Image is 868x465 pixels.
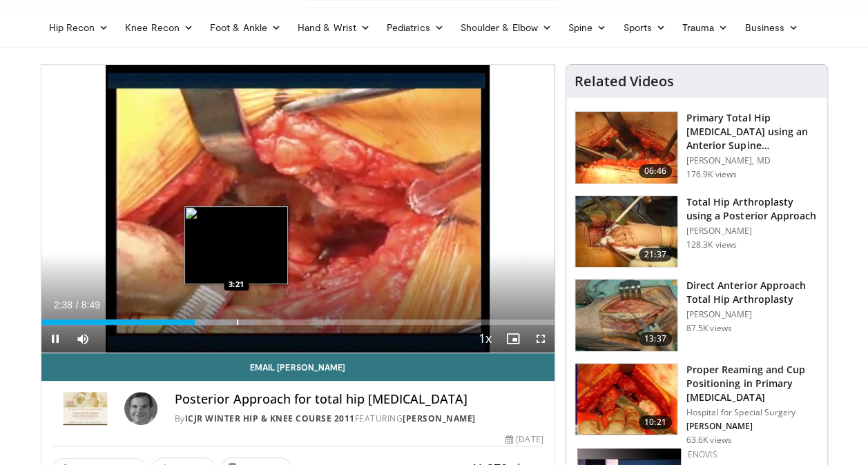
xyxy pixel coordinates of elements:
span: 8:49 [81,299,100,310]
a: Email [PERSON_NAME] [41,353,554,381]
div: By FEATURING [174,413,543,425]
button: Playback Rate [472,325,499,353]
img: Avatar [124,392,157,425]
span: / [76,299,79,310]
p: 176.9K views [686,169,737,180]
span: 21:37 [639,248,672,261]
img: ICJR Winter Hip & Knee Course 2011 [52,392,119,425]
p: Hospital for Special Surgery [686,407,819,418]
video-js: Video Player [41,65,554,353]
span: 10:21 [639,415,672,429]
a: Pediatrics [378,14,452,41]
img: 286987_0000_1.png.150x105_q85_crop-smart_upscale.jpg [575,196,677,268]
a: Trauma [674,14,737,41]
button: Pause [41,325,69,353]
div: [DATE] [505,433,543,446]
img: 9ceeadf7-7a50-4be6-849f-8c42a554e74d.150x105_q85_crop-smart_upscale.jpg [575,364,677,435]
h4: Related Videos [575,73,674,90]
a: Sports [615,14,674,41]
span: 13:37 [639,332,672,346]
img: 263423_3.png.150x105_q85_crop-smart_upscale.jpg [575,112,677,184]
a: [PERSON_NAME] [403,413,476,424]
img: image.jpeg [184,206,288,284]
h4: Posterior Approach for total hip [MEDICAL_DATA] [174,392,543,407]
button: Fullscreen [527,325,554,353]
a: 06:46 Primary Total Hip [MEDICAL_DATA] using an Anterior Supine Intermuscula… [PERSON_NAME], MD 1... [575,111,819,184]
span: 2:38 [54,299,73,310]
a: 21:37 Total Hip Arthroplasty using a Posterior Approach [PERSON_NAME] 128.3K views [575,195,819,268]
a: 13:37 Direct Anterior Approach Total Hip Arthroplasty [PERSON_NAME] 87.5K views [575,279,819,352]
p: [PERSON_NAME] [686,421,819,432]
img: 294118_0000_1.png.150x105_q85_crop-smart_upscale.jpg [575,279,677,351]
button: Mute [69,325,97,353]
p: [PERSON_NAME] [686,309,819,320]
a: Hand & Wrist [289,14,378,41]
h3: Total Hip Arthroplasty using a Posterior Approach [686,195,819,223]
a: Enovis [688,448,717,460]
h3: Primary Total Hip [MEDICAL_DATA] using an Anterior Supine Intermuscula… [686,111,819,152]
p: 87.5K views [686,323,732,334]
a: 10:21 Proper Reaming and Cup Positioning in Primary [MEDICAL_DATA] Hospital for Special Surgery [... [575,363,819,446]
p: [PERSON_NAME], MD [686,155,819,166]
p: 63.6K views [686,435,732,446]
div: Progress Bar [41,319,554,325]
a: Hip Recon [41,14,117,41]
a: Shoulder & Elbow [452,14,560,41]
p: [PERSON_NAME] [686,226,819,237]
p: 128.3K views [686,239,737,250]
a: Foot & Ankle [202,14,289,41]
h3: Proper Reaming and Cup Positioning in Primary [MEDICAL_DATA] [686,363,819,404]
button: Enable picture-in-picture mode [499,325,527,353]
h3: Direct Anterior Approach Total Hip Arthroplasty [686,279,819,306]
span: 06:46 [639,164,672,178]
a: ICJR Winter Hip & Knee Course 2011 [184,413,354,424]
a: Business [736,14,807,41]
a: Knee Recon [117,14,202,41]
a: Spine [560,14,615,41]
